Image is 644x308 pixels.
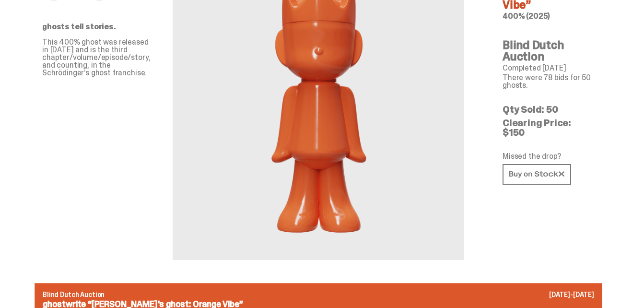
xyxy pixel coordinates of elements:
p: Clearing Price: $150 [503,118,595,137]
p: Missed the drop? [503,153,595,160]
p: Blind Dutch Auction [43,291,594,298]
p: Completed [DATE] [503,64,595,72]
p: There were 78 bids for 50 ghosts. [503,74,595,89]
span: 400% (2025) [503,11,550,21]
p: ghosts tell stories. [42,23,150,31]
p: This 400% ghost was released in [DATE] and is the third chapter/volume/episode/story, and countin... [42,38,150,77]
p: Qty Sold: 50 [503,105,595,114]
h4: Blind Dutch Auction [503,39,595,62]
p: [DATE]-[DATE] [549,291,594,298]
